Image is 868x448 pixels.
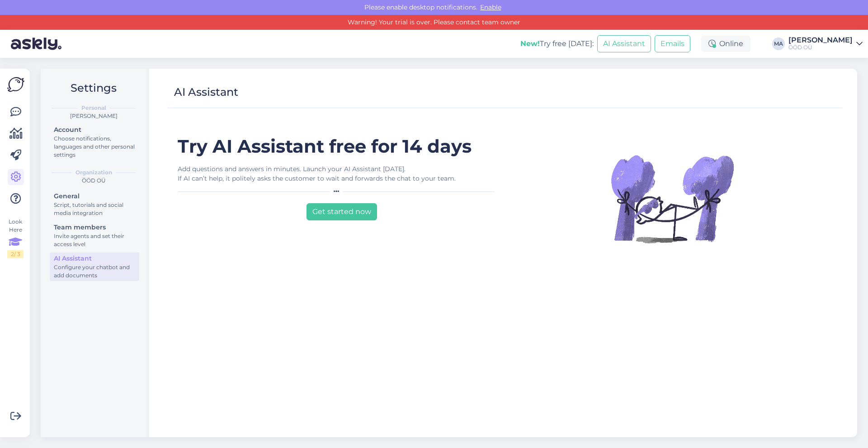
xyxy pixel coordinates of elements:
div: MA [772,37,785,50]
b: New! [520,39,540,48]
div: Choose notifications, languages and other personal settings [54,135,135,159]
a: AI AssistantConfigure your chatbot and add documents [50,252,139,281]
div: Add questions and answers in minutes. Launch your AI Assistant [DATE]. If AI can’t help, it polit... [178,164,498,183]
div: [PERSON_NAME] [48,112,139,120]
a: AccountChoose notifications, languages and other personal settings [50,124,139,160]
div: AI Assistant [54,254,135,263]
b: Personal [81,104,106,112]
div: Account [54,125,135,135]
a: GeneralScript, tutorials and social media integration [50,190,139,219]
div: [PERSON_NAME] [788,37,853,44]
button: Get started now [307,203,377,220]
div: Team members [54,223,135,232]
h1: Try AI Assistant free for 14 days [178,135,498,157]
b: Organization [75,168,112,177]
button: AI Assistant [597,35,651,52]
div: Try free [DATE]: [520,38,594,49]
div: Configure your chatbot and add documents [54,263,135,280]
div: Look Here [7,218,24,258]
a: [PERSON_NAME]ÖÖD OÜ [788,37,863,51]
span: Enable [477,3,504,11]
div: AI Assistant [174,84,238,101]
div: General [54,191,135,201]
div: ÖÖD OÜ [788,44,853,51]
div: ÖÖD OÜ [48,177,139,185]
div: 2 / 3 [7,250,24,258]
a: Team membersInvite agents and set their access level [50,221,139,250]
img: Askly Logo [7,76,24,93]
div: Invite agents and set their access level [54,232,135,248]
div: Script, tutorials and social media integration [54,201,135,217]
div: Online [701,36,750,52]
img: Illustration [609,135,736,262]
h2: Settings [48,79,139,97]
button: Emails [655,35,690,52]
